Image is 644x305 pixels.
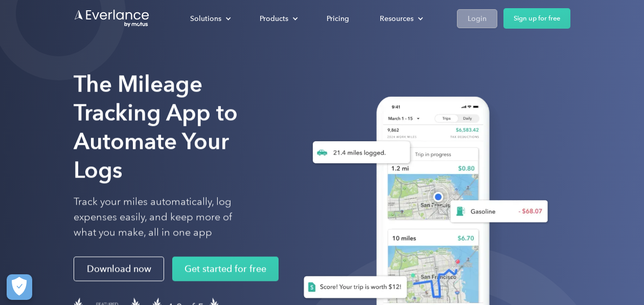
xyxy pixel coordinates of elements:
button: Cookies Settings [7,274,32,300]
div: Products [249,10,306,28]
strong: The Mileage Tracking App to Automate Your Logs [74,70,238,183]
div: Products [260,12,288,25]
div: Resources [380,12,413,25]
a: Pricing [316,10,359,28]
div: Solutions [180,10,239,28]
a: Go to homepage [74,9,150,28]
div: Resources [370,10,431,28]
div: Solutions [190,12,221,25]
p: Track your miles automatically, log expenses easily, and keep more of what you make, all in one app [74,194,256,241]
a: Get started for free [172,257,279,281]
a: Download now [74,257,164,281]
div: Login [468,12,487,25]
a: Login [457,9,497,28]
a: Sign up for free [503,8,570,29]
div: Pricing [327,12,349,25]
